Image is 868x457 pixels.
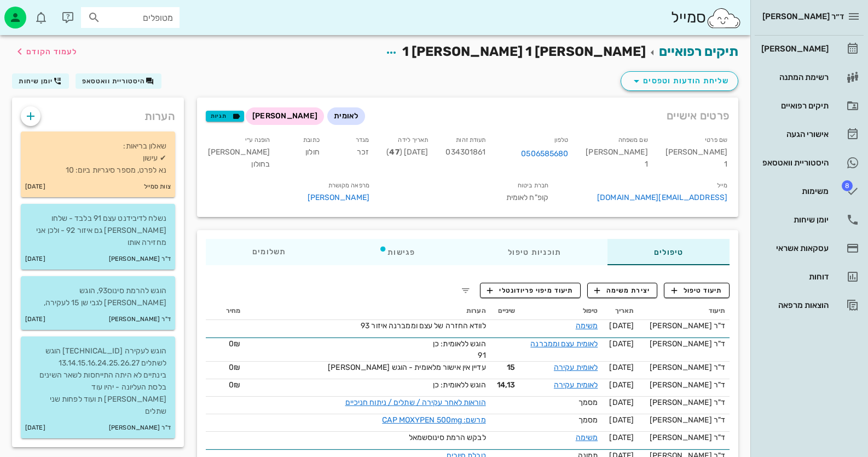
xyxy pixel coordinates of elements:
[554,363,598,372] a: לאומית עקירה
[229,363,240,372] span: 0₪
[755,178,864,204] a: תגמשימות
[199,132,279,177] div: [PERSON_NAME] בחולון
[759,244,829,253] div: עסקאות אשראי
[109,253,171,265] small: ד"ר [PERSON_NAME]
[445,147,485,157] span: 034301861
[643,414,725,426] div: ד"ר [PERSON_NAME]
[345,398,486,407] a: הוראות לאחר עקירה / שתלים / ניתוח חניכיים
[25,422,45,434] small: [DATE]
[607,239,730,265] div: טיפולים
[206,302,245,320] th: מחיר
[389,147,399,157] strong: 47
[597,193,727,202] a: [EMAIL_ADDRESS][DOMAIN_NAME]
[643,338,725,350] div: ד"ר [PERSON_NAME]
[576,433,598,442] a: משימה
[328,363,485,372] span: עדיין אין אישור מלאומית - הוגש [PERSON_NAME]
[109,422,171,434] small: ד"ר [PERSON_NAME]
[759,187,829,196] div: משימות
[755,64,864,90] a: רשימת המתנה
[26,47,77,56] span: לעמוד הקודם
[328,182,369,189] small: מרפאה מקושרת
[30,345,166,418] p: הוגש לעקירה [TECHNICAL_ID] הוגש לשתלים 13.14.15.16.24.25.26.27 בינתיים לא היתה התייחסות לשאר השינ...
[478,351,485,360] span: 91
[76,73,161,89] button: היסטוריית וואטסאפ
[755,264,864,290] a: דוחות
[433,380,486,390] span: הוגש ללאומית: כן
[521,148,568,160] a: 0506585680
[252,248,286,256] span: תשלומים
[621,71,738,91] button: שליחת הודעות וטפסים
[19,77,53,85] span: יומן שיחות
[755,150,864,176] a: היסטוריית וואטסאפ
[328,132,378,177] div: זכר
[759,158,829,167] div: היסטוריית וואטסאפ
[495,362,516,373] span: 15
[30,140,166,176] p: שאלון בריאות: ✔ עישון נא לפרט, מספר סיגריות ביום: 10
[630,75,729,88] span: שליחת הודעות וטפסים
[671,6,742,30] div: סמייל
[433,339,486,349] span: הוגש ללאומית: כן
[530,339,598,349] a: לאומית עצם וממברנה
[480,283,581,298] button: תיעוד מיפוי פריודונטלי
[759,301,829,310] div: הוצאות מרפאה
[303,136,320,144] small: כתובת
[32,9,39,15] span: תג
[13,42,77,61] button: לעמוד הקודם
[356,136,369,144] small: מגדר
[643,397,725,408] div: ד"ר [PERSON_NAME]
[25,181,45,193] small: [DATE]
[386,147,428,157] span: [DATE] ( )
[672,285,722,295] span: תיעוד טיפול
[759,272,829,281] div: דוחות
[518,182,548,189] small: חברת ביטוח
[664,283,730,298] button: תיעוד טיפול
[495,379,516,391] span: 14,13
[759,44,829,53] div: [PERSON_NAME]
[667,107,730,124] span: פרטים אישיים
[211,111,239,121] span: תגיות
[229,380,240,390] span: 0₪
[842,180,853,191] span: תג
[229,339,240,349] span: 0₪
[609,380,634,390] span: [DATE]
[717,182,727,189] small: מייל
[490,302,520,320] th: שיניים
[409,433,486,442] span: לבקש הרמת סינוסשמאל
[82,77,146,85] span: היסטוריית וואטסאפ
[461,239,607,265] div: תוכניות טיפול
[609,398,634,407] span: [DATE]
[594,285,650,295] span: יצירת משימה
[643,362,725,373] div: ד"ר [PERSON_NAME]
[755,36,864,62] a: [PERSON_NAME]
[245,302,490,320] th: הערות
[609,363,634,372] span: [DATE]
[25,313,45,325] small: [DATE]
[706,7,742,29] img: SmileCloud logo
[587,283,658,298] button: יצירת משימה
[30,285,166,309] p: הוגש להרמת סינוס93, הוגש [PERSON_NAME] לגבי שן 15 לעקירה,
[618,136,648,144] small: שם משפחה
[398,136,428,144] small: תאריך לידה
[578,398,598,407] span: מסמך
[554,380,598,390] a: לאומית עקירה
[659,44,738,59] a: תיקים רפואיים
[638,302,730,320] th: תיעוד
[30,213,166,249] p: נשלח לדיבידנט עצם 91 בלבד - שלחו [PERSON_NAME] גם איזור 92 - ולכן אני מחזירה אותו
[334,107,358,125] span: לאומית
[305,147,320,157] span: חולון
[554,136,569,144] small: טלפון
[208,192,369,204] a: [PERSON_NAME]
[576,321,598,330] a: משימה
[361,321,486,330] span: לוודא החזרה של עצם וממברנה איזור 93
[382,415,485,425] a: מרשם: CAP MOXYPEN 500mg
[657,132,736,177] div: [PERSON_NAME] 1
[245,136,270,144] small: הופנה ע״י
[759,101,829,110] div: תיקים רפואיים
[609,433,634,442] span: [DATE]
[762,12,844,21] span: ד״ר [PERSON_NAME]
[755,292,864,318] a: הוצאות מרפאה
[252,107,317,125] span: [PERSON_NAME]
[609,415,634,425] span: [DATE]
[519,302,602,320] th: טיפול
[643,379,725,391] div: ד"ר [PERSON_NAME]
